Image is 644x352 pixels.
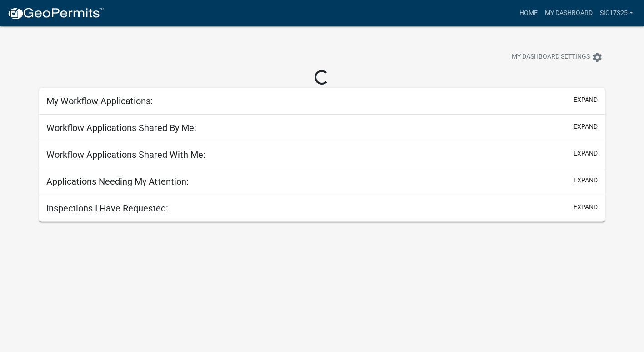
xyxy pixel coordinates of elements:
[574,95,598,105] button: expand
[574,149,598,158] button: expand
[46,176,189,187] h5: Applications Needing My Attention:
[596,5,637,22] a: Sic17325
[46,203,168,214] h5: Inspections I Have Requested:
[46,122,196,133] h5: Workflow Applications Shared By Me:
[46,96,153,106] h5: My Workflow Applications:
[574,176,598,185] button: expand
[516,5,541,22] a: Home
[541,5,596,22] a: My Dashboard
[574,122,598,131] button: expand
[574,202,598,212] button: expand
[46,149,205,160] h5: Workflow Applications Shared With Me:
[504,48,610,66] button: My Dashboard Settingssettings
[592,52,603,63] i: settings
[512,52,590,63] span: My Dashboard Settings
